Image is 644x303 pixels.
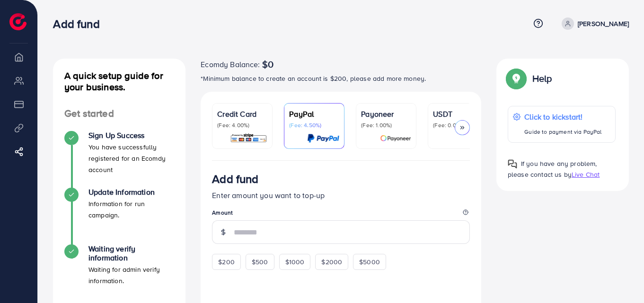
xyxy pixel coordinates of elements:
[508,159,597,179] span: If you have any problem, please contact us by
[88,244,174,262] h4: Waiting verify information
[230,133,267,144] img: card
[212,190,470,201] p: Enter amount you want to top-up
[433,121,483,129] p: (Fee: 0.00%)
[53,131,185,188] li: Sign Up Success
[53,108,185,120] h4: Get started
[289,108,339,120] p: PayPal
[361,108,411,120] p: Payoneer
[88,131,174,140] h4: Sign Up Success
[578,18,629,29] p: [PERSON_NAME]
[289,121,339,129] p: (Fee: 4.50%)
[53,244,185,301] li: Waiting verify information
[321,257,342,267] span: $2000
[433,108,483,120] p: USDT
[252,257,268,267] span: $500
[532,73,552,84] p: Help
[217,121,267,129] p: (Fee: 4.00%)
[508,70,525,87] img: Popup guide
[380,133,411,144] img: card
[88,264,174,286] p: Waiting for admin verify information.
[524,111,601,122] p: Click to kickstart!
[285,257,305,267] span: $1000
[262,59,273,70] span: $0
[307,133,339,144] img: card
[201,73,481,84] p: *Minimum balance to create an account is $200, please add more money.
[361,121,411,129] p: (Fee: 1.00%)
[201,59,260,70] span: Ecomdy Balance:
[212,208,470,220] legend: Amount
[217,108,267,120] p: Credit Card
[212,172,258,186] h3: Add fund
[508,159,517,169] img: Popup guide
[572,170,600,179] span: Live Chat
[53,17,107,31] h3: Add fund
[88,188,174,197] h4: Update Information
[558,17,629,30] a: [PERSON_NAME]
[9,13,26,30] img: logo
[88,141,174,175] p: You have successfully registered for an Ecomdy account
[359,257,380,267] span: $5000
[53,188,185,244] li: Update Information
[53,70,185,93] h4: A quick setup guide for your business.
[524,126,601,138] p: Guide to payment via PayPal
[218,257,235,267] span: $200
[88,198,174,221] p: Information for run campaign.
